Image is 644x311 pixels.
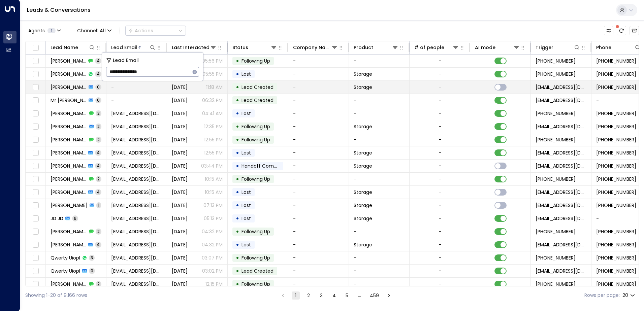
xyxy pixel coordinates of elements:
[111,215,162,222] span: 1217@Ukr.net
[128,28,153,34] div: Actions
[236,121,239,132] div: •
[288,225,349,238] td: -
[536,43,580,51] div: Trigger
[125,26,186,36] div: Button group with a nested menu
[354,189,372,196] span: Storage
[241,202,251,209] span: Lost
[288,199,349,212] td: -
[172,123,188,130] span: Aug 18, 2025
[89,255,95,261] span: 3
[596,202,636,209] span: +447397873517
[172,228,188,235] span: Jul 22, 2025
[304,291,313,300] button: Go to page 2
[172,215,188,222] span: Aug 07, 2025
[51,97,87,104] span: Mr test test
[596,136,636,143] span: +447765534854
[51,202,88,209] span: Charlotte Henry
[236,147,239,159] div: •
[96,124,101,129] span: 2
[205,189,223,196] p: 10:15 AM
[111,228,162,235] span: 123@hotmail.com
[31,280,40,288] span: Toggle select row
[241,110,251,117] span: Lost
[172,189,188,196] span: Aug 15, 2025
[288,238,349,251] td: -
[536,149,586,156] span: leads@space-station.co.uk
[95,242,101,247] span: 4
[536,163,586,169] span: leads@space-station.co.uk
[236,265,239,277] div: •
[31,267,40,275] span: Toggle select row
[354,84,372,91] span: Storage
[536,189,586,196] span: leads@space-station.co.uk
[596,189,636,196] span: +447533439961
[536,281,576,287] span: +447727267969
[279,291,393,300] nav: pagination navigation
[536,58,576,64] span: +447923571169
[536,241,586,248] span: leads@space-station.co.uk
[349,173,410,185] td: -
[236,239,239,250] div: •
[172,281,188,287] span: Aug 02, 2025
[536,268,586,274] span: leads@space-station.co.uk
[100,28,106,33] span: All
[74,26,114,35] button: Channel:All
[439,189,441,196] div: -
[172,43,210,51] div: Last Interacted
[596,43,641,51] div: Phone
[111,43,156,51] div: Lead Email
[439,163,441,169] div: -
[439,84,441,91] div: -
[596,84,636,91] span: +447476217948
[113,57,139,64] span: Lead Email
[31,228,40,236] span: Toggle select row
[241,268,273,274] span: Lead Created
[236,81,239,93] div: •
[354,149,372,156] span: Storage
[31,70,40,78] span: Toggle select row
[536,215,586,222] span: leads@space-station.co.uk
[536,254,576,261] span: +447815077154
[536,71,576,77] span: +447923571169
[51,163,86,169] span: Jack Brown
[439,149,441,156] div: -
[241,189,251,196] span: Lost
[330,291,338,300] button: Go to page 4
[51,110,87,117] span: Akhil Kumar
[288,146,349,159] td: -
[536,97,586,104] span: leads@space-station.co.uk
[96,202,101,208] span: 1
[51,254,80,261] span: Qwerty Uiopl
[236,186,239,198] div: •
[89,268,95,274] span: 0
[596,268,636,274] span: +447815077154
[596,281,636,287] span: +447727267969
[111,136,162,143] span: 06fordy@gmail.com
[202,241,223,248] p: 04:32 PM
[31,83,40,92] span: Toggle select row
[51,71,86,77] span: George Koulouris
[204,215,223,222] p: 05:13 PM
[106,94,167,107] td: -
[236,200,239,211] div: •
[31,44,40,52] span: Toggle select all
[354,43,398,51] div: Product
[241,97,273,104] span: Lead Created
[202,228,223,235] p: 04:32 PM
[241,163,289,169] span: Handoff Completed
[288,120,349,133] td: -
[95,189,101,195] span: 4
[288,133,349,146] td: -
[293,43,331,51] div: Company Name
[51,58,86,64] span: George Koulouris
[439,176,441,182] div: -
[236,134,239,145] div: •
[236,160,239,172] div: •
[439,136,441,143] div: -
[202,110,223,117] p: 04:41 AM
[172,163,188,169] span: Jul 28, 2025
[111,123,162,130] span: 00akhilkumar00@gmail.com
[95,163,101,169] span: 4
[439,254,441,261] div: -
[622,290,636,300] div: 20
